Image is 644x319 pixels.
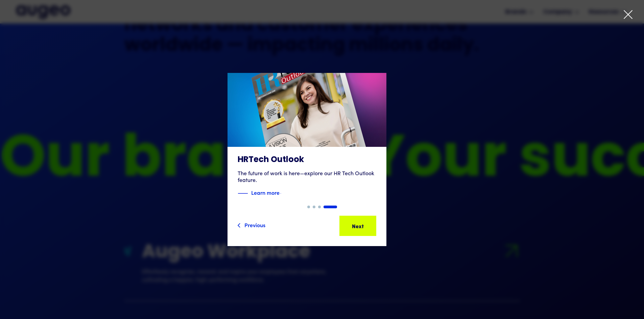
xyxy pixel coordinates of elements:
[307,206,310,208] div: Show slide 1 of 4
[228,73,386,206] a: HRTech OutlookThe future of work is here—explore our HR Tech Outlook feature.Blue decorative line...
[244,221,265,229] div: Previous
[318,206,321,208] div: Show slide 3 of 4
[251,189,280,196] strong: Learn more
[324,206,337,208] div: Show slide 4 of 4
[280,189,290,197] img: Blue text arrow
[238,189,248,197] img: Blue decorative line
[313,206,315,208] div: Show slide 2 of 4
[339,216,376,236] a: Next
[238,155,376,165] h3: HRTech Outlook
[238,170,376,184] div: The future of work is here—explore our HR Tech Outlook feature.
